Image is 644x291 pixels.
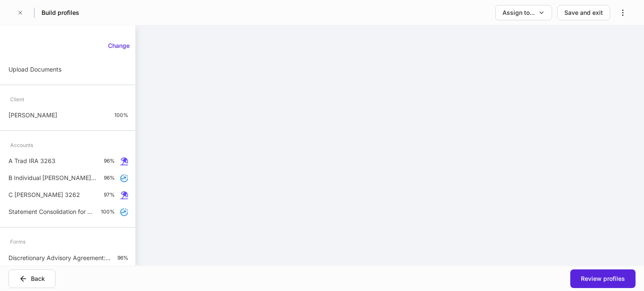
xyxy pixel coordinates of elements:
[104,158,115,164] p: 96%
[104,175,115,181] p: 96%
[114,112,128,119] p: 100%
[101,208,115,215] p: 100%
[10,138,33,152] div: Accounts
[8,254,111,262] p: Discretionary Advisory Agreement: Client Wrap Fee
[8,208,94,216] p: Statement Consolidation for Households
[31,274,45,283] div: Back
[495,5,552,20] button: Assign to...
[8,111,57,119] p: [PERSON_NAME]
[8,157,56,165] p: A Trad IRA 3263
[8,65,61,74] p: Upload Documents
[502,8,535,17] div: Assign to...
[8,174,97,182] p: B Individual [PERSON_NAME] 4657
[557,5,610,20] button: Save and exit
[10,234,25,249] div: Forms
[8,269,56,288] button: Back
[8,191,80,199] p: C [PERSON_NAME] 3262
[570,269,636,288] button: Review profiles
[104,191,115,198] p: 97%
[117,255,128,261] p: 96%
[10,92,24,107] div: Client
[108,42,130,50] div: Change
[42,8,79,17] h5: Build profiles
[564,8,603,17] div: Save and exit
[581,274,625,283] div: Review profiles
[103,39,135,53] button: Change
